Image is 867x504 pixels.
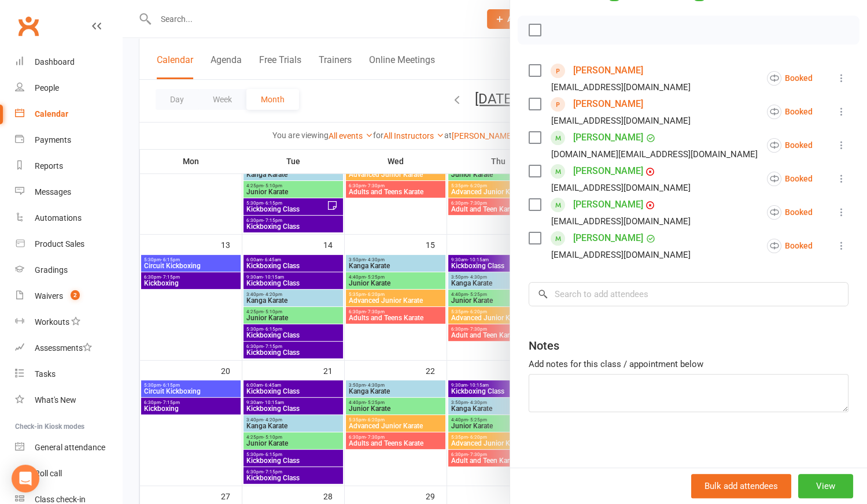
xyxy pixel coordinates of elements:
div: Workouts [35,317,69,327]
div: General attendance [35,443,105,452]
div: Dashboard [35,57,75,66]
a: Payments [15,127,122,153]
div: [DOMAIN_NAME][EMAIL_ADDRESS][DOMAIN_NAME] [551,147,758,162]
a: [PERSON_NAME] [573,95,643,113]
div: Roll call [35,469,62,478]
div: Open Intercom Messenger [12,465,39,492]
div: Waivers [35,291,63,301]
a: [PERSON_NAME] [573,128,643,147]
a: [PERSON_NAME] [573,162,643,180]
div: [EMAIL_ADDRESS][DOMAIN_NAME] [551,214,691,229]
a: [PERSON_NAME] [573,195,643,214]
div: [EMAIL_ADDRESS][DOMAIN_NAME] [551,113,691,128]
a: People [15,75,122,101]
a: Gradings [15,257,122,283]
div: Tasks [35,369,56,379]
div: [EMAIL_ADDRESS][DOMAIN_NAME] [551,180,691,195]
div: Product Sales [35,239,84,249]
div: [EMAIL_ADDRESS][DOMAIN_NAME] [551,247,691,262]
a: Roll call [15,461,122,487]
div: What's New [35,395,76,405]
a: Assessments [15,335,122,361]
span: 2 [71,290,80,300]
a: What's New [15,387,122,413]
button: Bulk add attendees [691,474,791,498]
div: Messages [35,187,71,197]
a: Tasks [15,361,122,387]
div: Booked [767,239,813,253]
div: [EMAIL_ADDRESS][DOMAIN_NAME] [551,80,691,95]
div: Gradings [35,265,68,275]
a: Workouts [15,309,122,335]
a: Messages [15,179,122,205]
a: Dashboard [15,49,122,75]
a: Calendar [15,101,122,127]
div: Notes [529,338,559,354]
a: Clubworx [14,12,43,40]
div: Booked [767,71,813,86]
div: Reports [35,161,63,171]
div: Booked [767,205,813,220]
div: Payments [35,135,71,144]
div: People [35,83,59,92]
button: View [798,474,853,498]
div: Calendar [35,109,68,118]
a: Waivers 2 [15,283,122,309]
div: Class check-in [35,495,86,504]
div: Booked [767,172,813,186]
div: Add notes for this class / appointment below [529,357,848,371]
a: [PERSON_NAME] [573,229,643,247]
div: Booked [767,105,813,119]
a: Reports [15,153,122,179]
div: Automations [35,213,82,223]
div: Assessments [35,343,92,353]
a: Automations [15,205,122,231]
a: General attendance kiosk mode [15,435,122,461]
a: Product Sales [15,231,122,257]
a: [PERSON_NAME] [573,61,643,80]
input: Search to add attendees [529,282,848,306]
div: Booked [767,138,813,153]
